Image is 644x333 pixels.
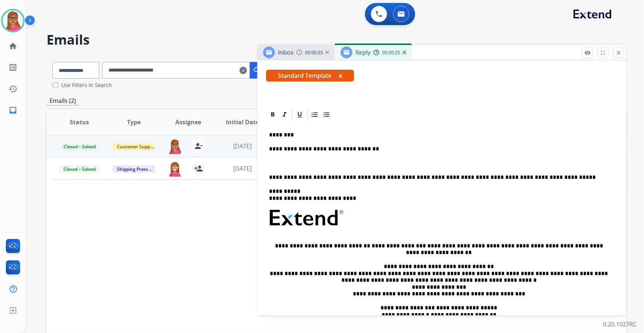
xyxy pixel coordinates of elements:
[603,320,637,329] p: 0.20.1027RC
[294,109,305,120] div: Underline
[8,42,17,51] mat-icon: home
[279,109,290,120] div: Italic
[8,84,17,93] mat-icon: history
[70,118,89,126] span: Status
[59,143,100,150] span: Closed – Solved
[233,164,252,173] span: [DATE]
[355,48,371,56] span: Reply
[175,118,201,126] span: Assignee
[8,106,17,115] mat-icon: inbox
[266,70,354,81] span: Standard Template
[584,49,591,56] mat-icon: remove_red_eye
[382,50,400,56] span: 00:00:25
[615,49,622,56] mat-icon: close
[8,63,17,72] mat-icon: list_alt
[226,118,259,126] span: Initial Date
[127,118,141,126] span: Type
[113,143,161,150] span: Customer Support
[113,165,163,173] span: Shipping Protection
[278,48,293,56] span: Inbox
[339,71,342,80] button: x
[309,109,320,120] div: Ordered List
[253,66,262,75] mat-icon: search
[194,164,203,173] mat-icon: person_add
[194,142,203,150] mat-icon: person_remove
[47,96,79,105] p: Emails (2)
[305,50,323,56] span: 00:00:55
[47,32,626,47] h2: Emails
[3,10,23,31] img: avatar
[59,165,100,173] span: Closed – Solved
[168,161,182,177] img: agent-avatar
[267,109,278,120] div: Bold
[61,81,112,89] label: Use Filters In Search
[233,142,252,150] span: [DATE]
[240,66,247,75] mat-icon: clear
[168,139,182,154] img: agent-avatar
[600,49,606,56] mat-icon: fullscreen
[321,109,332,120] div: Bullet List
